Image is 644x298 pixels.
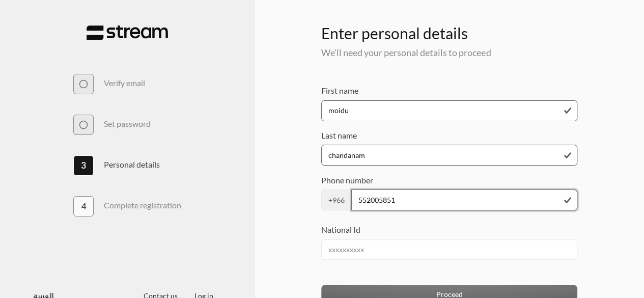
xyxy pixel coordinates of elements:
label: National Id [321,224,360,236]
h3: Complete registration [104,200,181,210]
input: xxxxxxxxxx [321,239,577,260]
span: 3 [81,159,86,172]
h3: Set password [104,119,151,128]
span: 4 [81,200,86,212]
span: +966 [321,189,352,210]
label: First name [321,85,358,97]
h3: Enter personal details [321,7,577,42]
h3: Personal details [104,159,160,169]
input: Enter your phone number [351,189,577,210]
label: Last name [321,129,357,142]
img: Stream Pay [87,25,168,41]
h5: We’ll need your personal details to proceed [321,47,577,59]
label: Phone number [321,174,373,186]
h3: Verify email [104,78,145,88]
